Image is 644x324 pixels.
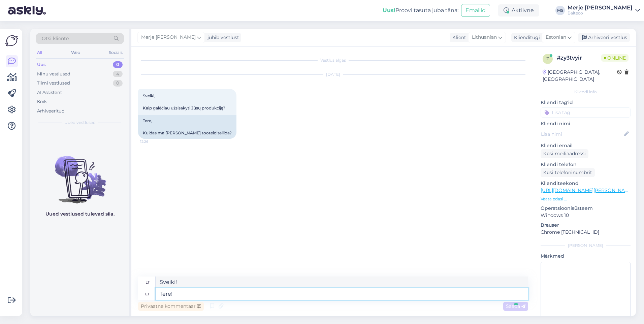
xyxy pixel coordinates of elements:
[568,5,633,10] div: Merje [PERSON_NAME]
[541,130,623,138] input: Lisa nimi
[383,7,395,13] b: Uus!
[511,34,540,41] div: Klienditugi
[113,71,123,77] div: 4
[107,48,124,57] div: Socials
[37,61,46,68] div: Uus
[37,108,65,115] div: Arhiveeritud
[37,71,70,77] div: Minu vestlused
[383,6,458,14] div: Proovi tasuta juba täna:
[541,120,631,127] p: Kliendi nimi
[64,120,96,126] span: Uued vestlused
[541,196,631,202] p: Vaata edasi ...
[140,139,165,144] span: 12:26
[578,33,630,42] div: Arhiveeri vestlus
[113,61,123,68] div: 0
[541,253,631,260] p: Märkmed
[45,210,115,218] p: Uued vestlused tulevad siia.
[37,89,62,96] div: AI Assistent
[546,56,549,61] span: z
[541,168,595,177] div: Küsi telefoninumbrit
[541,99,631,106] p: Kliendi tag'id
[601,54,629,62] span: Online
[138,71,528,77] div: [DATE]
[472,34,497,41] span: Lithuanian
[541,180,631,187] p: Klienditeekond
[541,212,631,219] p: Windows 10
[541,142,631,149] p: Kliendi email
[143,93,225,110] span: Sveiki, Kaip galėčiau užsisakyti Jūsų produkciją?
[568,10,633,16] div: Balteco
[5,34,18,47] img: Askly Logo
[541,229,631,236] p: Chrome [TECHNICAL_ID]
[138,115,236,139] div: Tere, Kuidas ma [PERSON_NAME] tooteid tellida?
[113,80,123,87] div: 0
[42,35,69,42] span: Otsi kliente
[37,98,47,105] div: Kõik
[70,48,82,57] div: Web
[541,149,588,158] div: Küsi meiliaadressi
[541,222,631,229] p: Brauser
[541,205,631,212] p: Operatsioonisüsteem
[546,34,566,41] span: Estonian
[541,161,631,168] p: Kliendi telefon
[568,5,640,16] a: Merje [PERSON_NAME]Balteco
[450,34,466,41] div: Klient
[461,4,490,17] button: Emailid
[541,89,631,95] div: Kliendi info
[541,242,631,249] div: [PERSON_NAME]
[30,144,129,204] img: No chats
[541,107,631,118] input: Lisa tag
[498,4,539,17] div: Aktiivne
[557,54,601,62] div: # zy3tvyir
[36,48,43,57] div: All
[138,57,528,63] div: Vestlus algas
[543,69,617,83] div: [GEOGRAPHIC_DATA], [GEOGRAPHIC_DATA]
[205,34,239,41] div: juhib vestlust
[37,80,70,87] div: Tiimi vestlused
[555,6,565,15] div: MS
[141,34,196,41] span: Merje [PERSON_NAME]
[541,187,634,193] a: [URL][DOMAIN_NAME][PERSON_NAME]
